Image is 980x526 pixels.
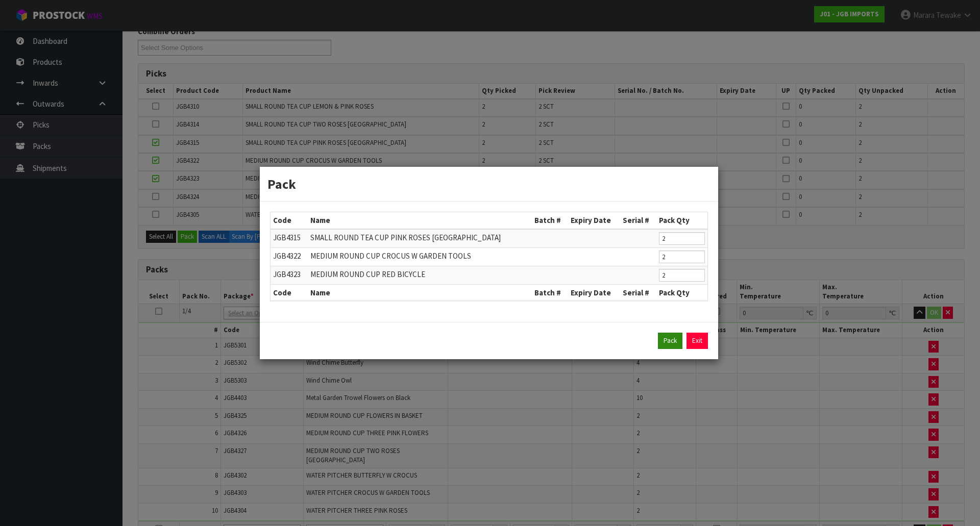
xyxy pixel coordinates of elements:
th: Code [271,212,308,229]
th: Batch # [532,284,568,300]
th: Name [308,284,532,300]
button: Pack [658,333,682,349]
th: Pack Qty [656,284,707,300]
th: Code [271,284,308,300]
th: Batch # [532,212,568,229]
th: Serial # [620,284,656,300]
th: Expiry Date [568,284,620,300]
th: Pack Qty [656,212,707,229]
span: SMALL ROUND TEA CUP PINK ROSES [GEOGRAPHIC_DATA] [310,233,501,242]
a: Exit [687,333,708,349]
th: Serial # [620,212,656,229]
th: Expiry Date [568,212,620,229]
span: JGB4323 [273,269,301,279]
span: JGB4322 [273,251,301,261]
span: MEDIUM ROUND CUP CROCUS W GARDEN TOOLS [310,251,471,261]
span: JGB4315 [273,233,301,242]
h3: Pack [267,174,710,193]
th: Name [308,212,532,229]
span: MEDIUM ROUND CUP RED BICYCLE [310,269,425,279]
